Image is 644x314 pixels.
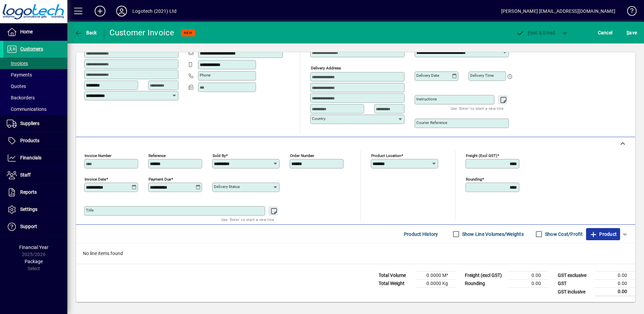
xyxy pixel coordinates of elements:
[3,150,67,166] a: Financials
[461,272,509,280] td: Freight (excl GST)
[625,27,639,39] button: Save
[509,280,549,288] td: 0.00
[20,46,43,52] span: Customers
[312,116,325,121] mat-label: Country
[509,272,549,280] td: 0.00
[516,30,555,35] span: ost & Email
[501,6,615,17] div: [PERSON_NAME] [EMAIL_ADDRESS][DOMAIN_NAME]
[3,201,67,218] a: Settings
[626,30,629,35] span: S
[132,6,176,17] div: Logotech (2021) Ltd
[554,280,595,288] td: GST
[67,27,104,39] app-page-header-button: Back
[466,153,497,158] mat-label: Freight (excl GST)
[3,167,67,184] a: Staff
[3,69,67,81] a: Payments
[149,153,166,158] mat-label: Reference
[375,280,416,288] td: Total Weight
[20,172,31,178] span: Staff
[7,84,26,89] span: Quotes
[416,280,456,288] td: 0.0000 Kg
[528,30,531,35] span: P
[7,95,35,100] span: Backorders
[622,1,636,23] a: Knowledge Base
[589,229,617,240] span: Product
[371,153,401,158] mat-label: Product location
[3,24,67,40] a: Home
[470,73,494,78] mat-label: Delivery time
[3,132,67,149] a: Products
[554,288,595,296] td: GST inclusive
[85,153,111,158] mat-label: Invoice number
[544,231,583,238] label: Show Cost/Profit
[290,153,314,158] mat-label: Order number
[74,30,97,35] span: Back
[184,31,192,35] span: NEW
[20,138,39,143] span: Products
[149,177,171,182] mat-label: Payment due
[3,218,67,235] a: Support
[416,73,439,78] mat-label: Delivery date
[416,120,447,125] mat-label: Courier Reference
[7,106,46,112] span: Communications
[7,61,28,66] span: Invoices
[111,5,132,17] button: Profile
[461,231,524,238] label: Show Line Volumes/Weights
[109,27,174,38] div: Customer Invoice
[20,189,37,195] span: Reports
[20,121,39,126] span: Suppliers
[375,272,416,280] td: Total Volume
[595,272,635,280] td: 0.00
[401,228,441,240] button: Product History
[626,27,637,38] span: ave
[598,27,613,38] span: Cancel
[3,184,67,201] a: Reports
[213,153,226,158] mat-label: Sold by
[7,72,32,77] span: Payments
[221,216,274,223] mat-hint: Use 'Enter' to start a new line
[3,58,67,69] a: Invoices
[3,81,67,92] a: Quotes
[586,228,620,240] button: Product
[89,5,111,17] button: Add
[73,27,99,39] button: Back
[596,27,614,39] button: Cancel
[595,288,635,296] td: 0.00
[404,229,438,240] span: Product History
[461,280,509,288] td: Rounding
[200,73,211,77] mat-label: Phone
[19,245,49,250] span: Financial Year
[214,184,240,189] mat-label: Delivery status
[20,155,41,160] span: Financials
[20,224,37,229] span: Support
[20,29,33,34] span: Home
[20,207,37,212] span: Settings
[554,272,595,280] td: GST exclusive
[416,272,456,280] td: 0.0000 M³
[85,177,106,182] mat-label: Invoice date
[466,177,482,182] mat-label: Rounding
[25,259,43,264] span: Package
[3,92,67,103] a: Backorders
[513,27,558,39] button: Post & Email
[3,103,67,115] a: Communications
[86,208,94,213] mat-label: Title
[3,115,67,132] a: Suppliers
[76,243,635,264] div: No line items found
[416,97,437,101] mat-label: Instructions
[451,104,504,112] mat-hint: Use 'Enter' to start a new line
[595,280,635,288] td: 0.00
